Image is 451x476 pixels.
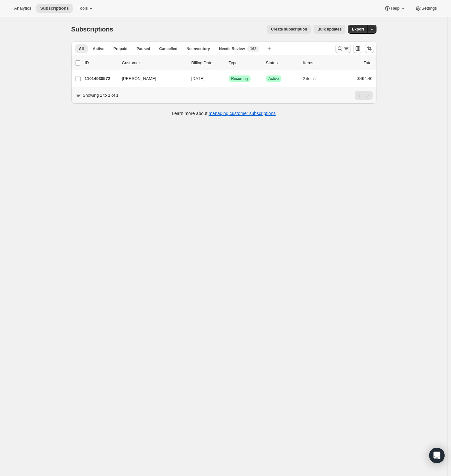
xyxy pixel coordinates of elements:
[36,4,73,13] button: Subscriptions
[71,26,113,33] span: Subscriptions
[85,74,373,83] div: 11014930572[PERSON_NAME][DATE]SuccessRecurringSuccessActive2 items$494.40
[79,46,84,51] span: All
[269,76,279,81] span: Active
[250,46,256,51] span: 163
[85,60,117,66] p: ID
[83,92,119,99] p: Showing 1 to 1 of 1
[314,25,345,34] button: Bulk updates
[122,75,156,82] span: [PERSON_NAME]
[352,27,364,32] span: Export
[303,74,323,83] button: 2 items
[85,60,373,66] div: IDCustomerBilling DateTypeStatusItemsTotal
[380,4,410,13] button: Help
[335,44,351,53] button: Search and filter results
[191,76,205,81] span: [DATE]
[364,60,372,66] p: Total
[40,6,69,11] span: Subscriptions
[78,6,88,11] span: Tools
[353,44,362,53] button: Customize table column order and visibility
[219,46,245,51] span: Needs Review
[317,27,341,32] span: Bulk updates
[231,76,248,81] span: Recurring
[264,44,274,53] button: Create new view
[208,111,276,116] a: managing customer subscriptions
[429,448,445,463] div: Open Intercom Messenger
[267,25,311,34] button: Create subscription
[113,46,128,51] span: Prepaid
[14,6,31,11] span: Analytics
[74,4,98,13] button: Tools
[122,60,186,66] p: Customer
[85,75,117,82] p: 11014930572
[358,76,373,81] span: $494.40
[365,44,374,53] button: Sort the results
[355,91,373,100] nav: Pagination
[303,76,316,81] span: 2 items
[266,60,298,66] p: Status
[93,46,104,51] span: Active
[186,46,210,51] span: No inventory
[271,27,307,32] span: Create subscription
[172,110,276,117] p: Learn more about
[191,60,224,66] p: Billing Date
[118,74,182,84] button: [PERSON_NAME]
[411,4,441,13] button: Settings
[137,46,150,51] span: Paused
[391,6,399,11] span: Help
[421,6,437,11] span: Settings
[348,25,368,34] button: Export
[10,4,35,13] button: Analytics
[229,60,261,66] div: Type
[303,60,335,66] div: Items
[159,46,178,51] span: Cancelled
